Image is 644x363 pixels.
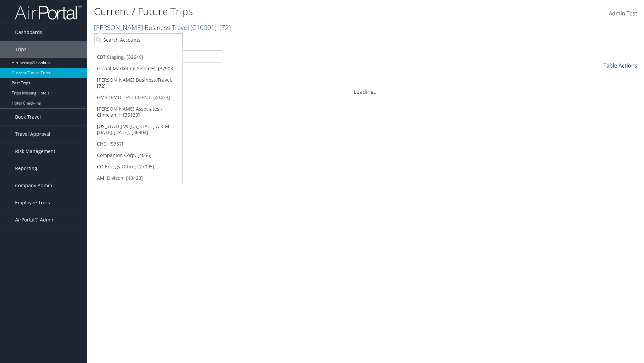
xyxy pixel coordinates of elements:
[94,35,456,44] p: Filter:
[94,74,182,92] a: [PERSON_NAME] Business Travel, [72]
[94,161,182,172] a: CO Energy Office, [27095]
[216,23,231,32] span: , [ 72 ]
[94,92,182,103] a: GMSDEMO TEST CLIENT, [43433]
[94,4,456,18] h1: Current / Future Trips
[15,143,55,160] span: Risk Management
[15,4,82,20] img: airportal-logo.png
[15,177,52,194] span: Company Admin
[15,160,37,177] span: Reporting
[15,24,42,41] span: Dashboards
[94,138,182,150] a: CHG, [9757]
[94,63,182,74] a: Global Marketing Services, [37903]
[94,51,182,63] a: CBT Staging, [32649]
[15,126,50,143] span: Travel Approval
[94,121,182,138] a: [US_STATE] vs [US_STATE] A & M [DATE]-[DATE], [36904]
[94,172,182,184] a: AMI Divison, [43423]
[609,3,637,24] a: Admin Test
[94,103,182,121] a: [PERSON_NAME] Associates - Clinician 1, [35133]
[191,23,216,32] span: ( C10001 )
[609,10,637,17] span: Admin Test
[94,34,182,46] input: Search Accounts
[15,194,50,211] span: Employee Tools
[15,109,41,125] span: Book Travel
[15,41,26,58] span: Trips
[94,80,637,96] div: Loading...
[94,23,231,32] a: [PERSON_NAME] Business Travel
[94,150,182,161] a: Companion Corp, [4056]
[15,211,55,228] span: AirPortal® Admin
[603,62,637,69] a: Table Actions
